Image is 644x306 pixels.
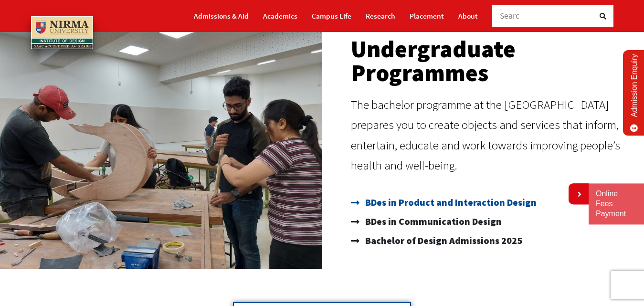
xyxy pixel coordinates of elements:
[351,193,635,212] a: BDes in Product and Interaction Design
[458,8,478,24] a: About
[351,95,635,176] p: The bachelor programme at the [GEOGRAPHIC_DATA] prepares you to create objects and services that ...
[312,8,351,24] a: Campus Life
[351,37,635,85] h2: Undergraduate Programmes
[410,8,444,24] a: Placement
[366,8,395,24] a: Research
[31,16,93,49] img: main_logo
[351,231,635,250] a: Bachelor of Design Admissions 2025
[351,212,635,231] a: BDes in Communication Design
[596,189,637,219] a: Online Fees Payment
[363,231,522,250] span: Bachelor of Design Admissions 2025
[363,212,502,231] span: BDes in Communication Design
[194,8,249,24] a: Admissions & Aid
[500,11,520,21] span: Searc
[263,8,297,24] a: Academics
[363,193,537,212] span: BDes in Product and Interaction Design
